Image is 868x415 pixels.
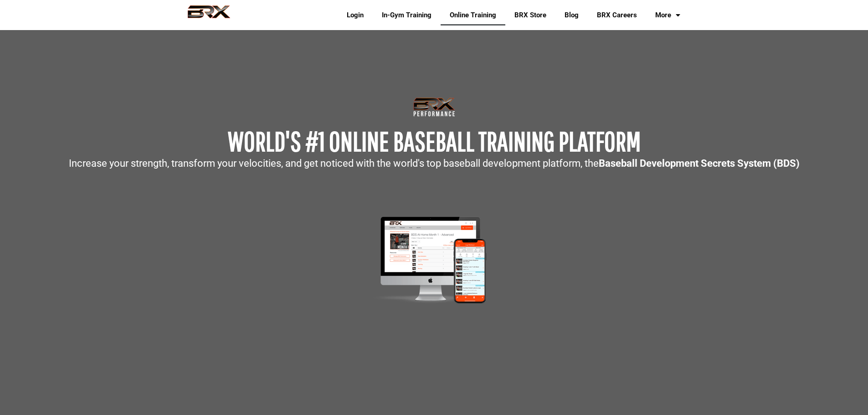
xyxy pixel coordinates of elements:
[412,96,457,118] img: Transparent-Black-BRX-Logo-White-Performance
[441,5,505,26] a: Online Training
[505,5,555,26] a: BRX Store
[338,5,373,26] a: Login
[179,5,239,25] img: BRX Performance
[5,159,863,169] p: Increase your strength, transform your velocities, and get noticed with the world's top baseball ...
[599,158,800,169] strong: Baseball Development Secrets System (BDS)
[555,5,588,26] a: Blog
[331,5,689,26] div: Navigation Menu
[373,5,441,26] a: In-Gym Training
[646,5,689,26] a: More
[228,125,641,157] span: WORLD'S #1 ONLINE BASEBALL TRAINING PLATFORM
[362,214,506,306] img: Mockup-2-large
[588,5,646,26] a: BRX Careers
